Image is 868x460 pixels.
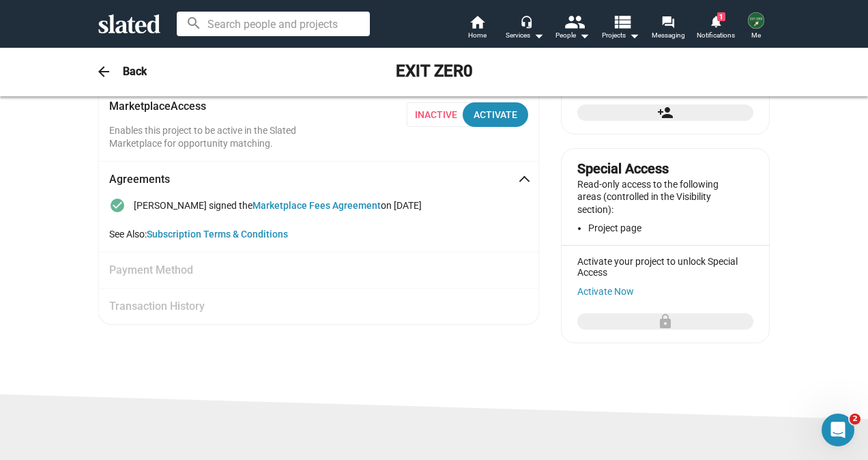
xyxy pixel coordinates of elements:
[98,124,539,160] div: MarketplaceAccess
[588,222,742,235] li: Project page
[469,14,485,30] mat-icon: home
[407,102,475,127] span: Inactive
[453,14,501,44] a: Home
[577,313,753,330] button: Add special access to the project
[109,263,232,277] mat-panel-title: Payment Method
[98,161,539,197] mat-expansion-panel-header: Agreements
[147,229,288,240] a: Subscription Terms & Conditions
[850,414,860,425] span: 2
[98,88,539,124] mat-expansion-panel-header: MarketplaceAccess
[396,61,473,83] h2: EXIT ZER0
[530,27,547,44] mat-icon: arrow_drop_down
[748,12,764,29] img: Kurt Fried
[596,14,644,44] button: Projects
[109,172,232,186] mat-panel-title: Agreements
[644,14,692,44] a: Messaging
[109,124,314,149] p: Enables this project to be active in the Slated Marketplace for opportunity matching.
[177,12,370,36] input: Search people and projects
[661,15,674,28] mat-icon: forum
[98,197,539,252] div: Agreements
[463,102,528,127] button: Activate
[612,12,632,31] mat-icon: view_list
[98,288,539,324] mat-expansion-panel-header: Transaction History
[134,199,422,212] div: [PERSON_NAME] signed the on [DATE]
[692,14,740,44] a: 1Notifications
[555,27,590,44] div: People
[657,104,674,121] mat-icon: person_add
[822,414,854,446] iframe: Intercom live chat
[109,99,232,113] mat-panel-title: Marketplace Access
[96,63,112,80] mat-icon: arrow_back
[577,160,742,178] div: Special Access
[577,104,753,121] button: Add admin to the project
[709,14,722,27] mat-icon: notifications
[577,286,634,297] button: Activate Now
[474,102,517,127] div: Activate
[652,27,685,44] span: Messaging
[564,12,584,31] mat-icon: people
[549,14,596,44] button: People
[109,197,126,214] mat-icon: check_circle
[626,27,642,44] mat-icon: arrow_drop_down
[577,178,742,216] p: Read-only access to the following areas (controlled in the Visibility section):
[576,27,592,44] mat-icon: arrow_drop_down
[109,299,232,313] mat-panel-title: Transaction History
[740,10,772,45] button: Kurt FriedMe
[501,14,549,44] button: Services
[98,252,539,288] mat-expansion-panel-header: Payment Method
[577,256,753,278] div: Activate your project to unlock Special Access
[506,27,544,44] div: Services
[751,27,761,44] span: Me
[697,27,735,44] span: Notifications
[657,313,674,330] mat-icon: lock
[252,200,381,211] a: Marketplace Fees Agreement
[602,27,639,44] span: Projects
[468,27,487,44] span: Home
[520,15,532,27] mat-icon: headset_mic
[123,64,147,78] h3: Back
[109,227,528,241] div: See Also:
[717,12,725,21] span: 1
